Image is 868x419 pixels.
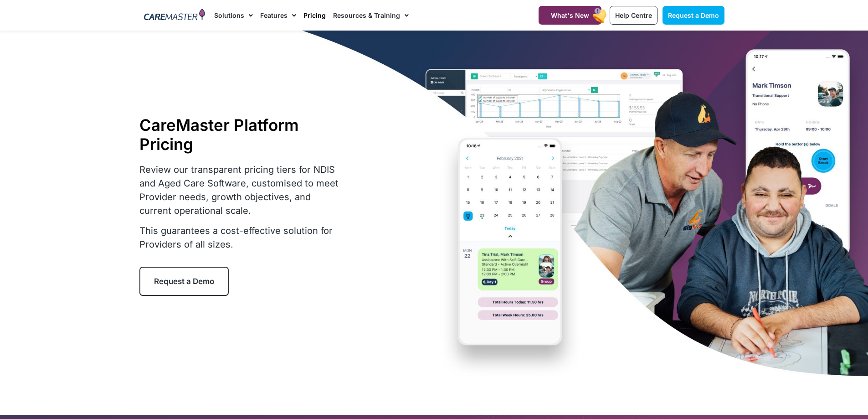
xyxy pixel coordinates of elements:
[615,11,652,19] span: Help Centre
[610,6,657,25] a: Help Centre
[139,115,344,154] h1: CareMaster Platform Pricing
[551,11,589,19] span: What's New
[144,9,205,22] img: CareMaster Logo
[139,267,229,296] a: Request a Demo
[668,11,719,19] span: Request a Demo
[663,6,724,25] a: Request a Demo
[139,163,344,217] p: Review our transparent pricing tiers for NDIS and Aged Care Software, customised to meet Provider...
[154,277,214,286] span: Request a Demo
[139,224,344,251] p: This guarantees a cost-effective solution for Providers of all sizes.
[539,6,601,25] a: What's New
